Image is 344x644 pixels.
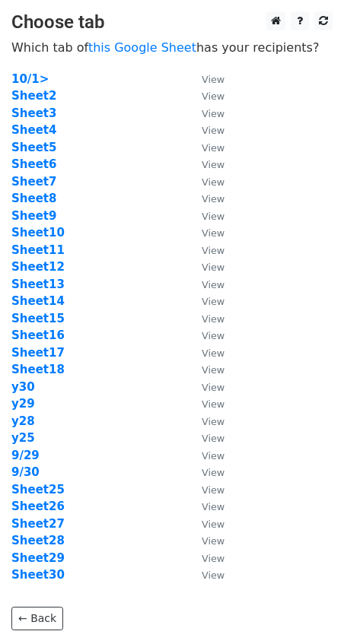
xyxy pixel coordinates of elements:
a: View [186,209,225,223]
a: Sheet18 [11,363,65,376]
small: View [202,501,225,512]
small: View [202,484,225,496]
a: Sheet12 [11,260,65,274]
a: y30 [11,380,35,394]
small: View [202,279,225,290]
small: View [202,347,225,359]
small: View [202,74,225,85]
small: View [202,450,225,462]
a: 9/29 [11,449,40,462]
a: Sheet5 [11,141,56,154]
a: View [186,449,225,462]
a: ← Back [11,607,63,630]
a: View [186,175,225,189]
a: Sheet7 [11,175,56,189]
h3: Choose tab [11,11,333,33]
a: View [186,483,225,496]
small: View [202,467,225,478]
small: View [202,176,225,188]
a: 10/1> [11,72,49,86]
a: View [186,141,225,154]
a: View [186,380,225,394]
a: Sheet14 [11,294,65,308]
a: y28 [11,414,35,428]
small: View [202,330,225,341]
a: Sheet29 [11,551,65,565]
small: View [202,535,225,547]
small: View [202,382,225,393]
a: Sheet16 [11,328,65,342]
a: y25 [11,431,35,445]
a: View [186,568,225,582]
a: Sheet4 [11,123,56,137]
small: View [202,211,225,222]
small: View [202,90,225,102]
a: View [186,106,225,120]
a: View [186,278,225,291]
a: View [186,260,225,274]
a: View [186,500,225,513]
a: Sheet28 [11,534,65,547]
a: View [186,328,225,342]
a: Sheet15 [11,312,65,325]
a: Sheet2 [11,89,56,103]
a: View [186,465,225,479]
a: View [186,312,225,325]
a: y29 [11,397,35,411]
a: View [186,551,225,565]
a: 9/30 [11,465,40,479]
small: View [202,569,225,581]
small: View [202,193,225,205]
a: View [186,243,225,257]
strong: Sheet10 [11,226,65,240]
a: View [186,89,225,103]
a: Sheet8 [11,192,56,205]
a: Sheet9 [11,209,56,223]
small: View [202,142,225,154]
a: Sheet30 [11,568,65,582]
small: View [202,108,225,119]
small: View [202,364,225,376]
a: Sheet25 [11,483,65,496]
a: Sheet26 [11,500,65,513]
small: View [202,553,225,564]
a: View [186,192,225,205]
small: View [202,262,225,273]
a: View [186,363,225,376]
small: View [202,296,225,307]
a: View [186,397,225,411]
a: Sheet17 [11,346,65,360]
a: View [186,431,225,445]
a: View [186,534,225,547]
strong: Sheet3 [11,106,56,120]
small: View [202,245,225,256]
a: Sheet27 [11,517,65,531]
small: View [202,313,225,325]
small: View [202,416,225,427]
a: View [186,517,225,531]
a: View [186,123,225,137]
